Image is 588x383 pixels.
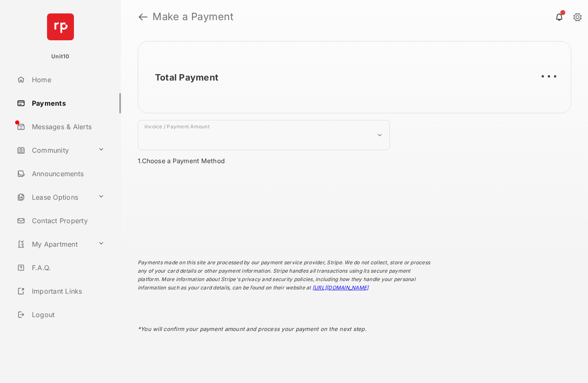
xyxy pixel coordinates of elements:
[138,312,433,341] div: * You will confirm your payment amount and process your payment on the next step.
[152,12,234,22] strong: Make a Payment
[13,234,94,254] a: My Apartment
[47,13,74,40] img: svg+xml;base64,PHN2ZyB4bWxucz0iaHR0cDovL3d3dy53My5vcmcvMjAwMC9zdmciIHdpZHRoPSI2NCIgaGVpZ2h0PSI2NC...
[51,52,70,61] p: Unit10
[13,70,121,90] a: Home
[13,305,121,325] a: Logout
[138,157,433,165] h3: 1. Choose a Payment Method
[13,258,121,278] a: F.A.Q.
[13,140,94,160] a: Community
[13,164,121,184] a: Announcements
[13,187,94,207] a: Lease Options
[13,117,121,137] a: Messages & Alerts
[312,284,368,291] a: [URL][DOMAIN_NAME]
[155,72,218,83] h2: Total Payment
[13,211,121,231] a: Contact Property
[13,93,121,113] a: Payments
[13,281,108,301] a: Important Links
